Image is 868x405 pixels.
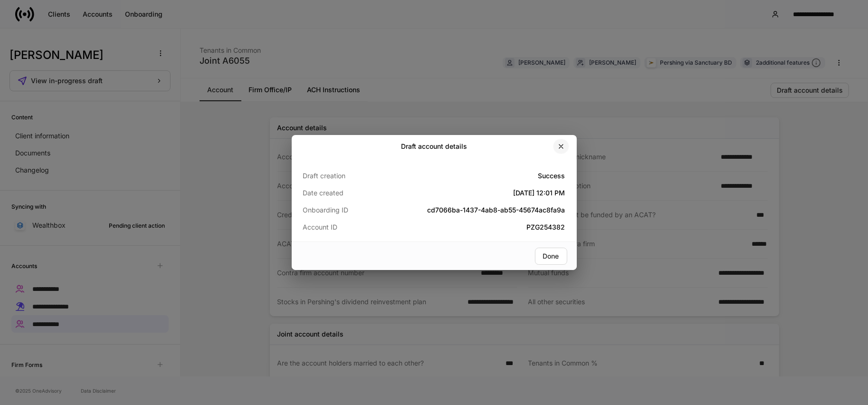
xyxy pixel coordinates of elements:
[303,171,391,181] p: Draft creation
[391,205,565,215] h5: cd7066ba-1437-4ab8-ab55-45674ac8fa9a
[401,142,467,151] h2: Draft account details
[303,205,391,215] p: Onboarding ID
[303,222,391,232] p: Account ID
[391,222,565,232] h5: PZG254382
[535,248,567,265] button: Done
[543,253,559,260] div: Done
[303,188,391,198] p: Date created
[391,171,565,181] h5: Success
[391,188,565,198] h5: [DATE] 12:01 PM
